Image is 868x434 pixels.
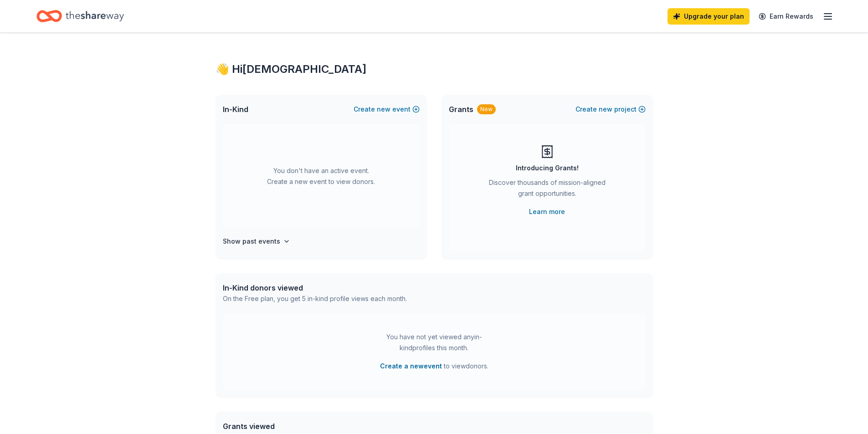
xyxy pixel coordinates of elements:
[529,206,565,217] a: Learn more
[668,8,750,25] a: Upgrade your plan
[223,124,420,229] div: You don't have an active event. Create a new event to view donors.
[36,5,124,27] a: Home
[516,163,579,174] div: Introducing Grants!
[223,104,248,115] span: In-Kind
[380,361,442,372] button: Create a newevent
[377,332,491,353] div: You have not yet viewed any in-kind profiles this month.
[377,104,390,115] span: new
[380,361,488,372] span: to view donors .
[223,421,402,432] div: Grants viewed
[223,282,407,293] div: In-Kind donors viewed
[216,62,653,77] div: 👋 Hi [DEMOGRAPHIC_DATA]
[753,8,819,25] a: Earn Rewards
[223,236,290,247] button: Show past events
[485,177,609,203] div: Discover thousands of mission-aligned grant opportunities.
[223,293,407,304] div: On the Free plan, you get 5 in-kind profile views each month.
[449,104,473,115] span: Grants
[599,104,612,115] span: new
[477,104,496,114] div: New
[575,104,646,115] button: Createnewproject
[223,236,280,247] h4: Show past events
[354,104,420,115] button: Createnewevent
